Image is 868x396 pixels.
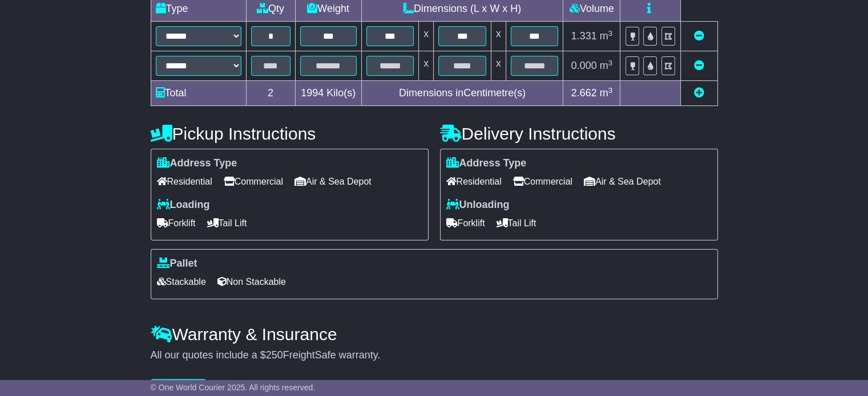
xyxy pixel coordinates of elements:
[446,214,485,232] span: Forklift
[157,173,212,190] span: Residential
[207,214,247,232] span: Tail Lift
[151,383,316,392] span: © One World Courier 2025. All rights reserved.
[513,173,572,190] span: Commercial
[600,60,613,71] span: m
[294,173,372,190] span: Air & Sea Depot
[600,30,613,42] span: m
[491,51,506,81] td: x
[608,29,613,38] sup: 3
[151,124,429,143] h4: Pickup Instructions
[217,273,286,291] span: Non Stackable
[246,81,295,106] td: 2
[301,87,324,99] span: 1994
[571,30,597,42] span: 1.331
[446,199,510,211] label: Unloading
[571,87,597,99] span: 2.662
[694,30,704,42] a: Remove this item
[295,81,361,106] td: Kilo(s)
[694,87,704,99] a: Add new item
[440,124,718,143] h4: Delivery Instructions
[608,59,613,67] sup: 3
[157,214,196,232] span: Forklift
[584,173,661,190] span: Air & Sea Depot
[571,60,597,71] span: 0.000
[446,173,502,190] span: Residential
[491,22,506,51] td: x
[446,157,527,170] label: Address Type
[224,173,283,190] span: Commercial
[600,87,613,99] span: m
[151,81,246,106] td: Total
[157,157,237,170] label: Address Type
[151,325,718,344] h4: Warranty & Insurance
[419,22,434,51] td: x
[419,51,434,81] td: x
[157,199,210,211] label: Loading
[151,349,718,362] div: All our quotes include a $ FreightSafe warranty.
[496,214,536,232] span: Tail Lift
[157,273,206,291] span: Stackable
[608,86,613,95] sup: 3
[694,60,704,71] a: Remove this item
[266,349,283,361] span: 250
[157,258,197,270] label: Pallet
[361,81,563,106] td: Dimensions in Centimetre(s)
